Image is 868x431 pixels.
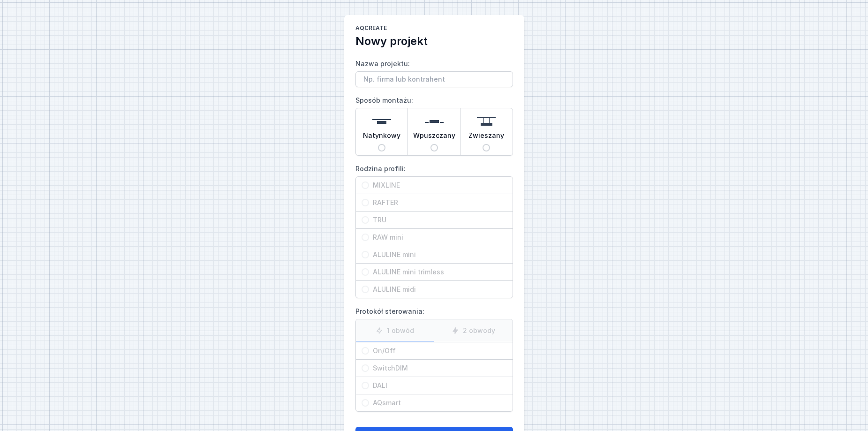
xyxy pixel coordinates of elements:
span: Natynkowy [363,131,400,144]
img: suspended.svg [477,112,496,131]
h2: Nowy projekt [355,34,513,49]
label: Sposób montażu: [355,93,513,156]
h1: AQcreate [355,24,513,34]
label: Rodzina profili: [355,161,513,298]
label: Protokół sterowania: [355,304,513,412]
input: Zwieszany [483,144,490,151]
span: Wpuszczany [413,131,455,144]
input: Nazwa projektu: [355,71,513,87]
input: Natynkowy [378,144,385,151]
input: Wpuszczany [430,144,438,151]
img: surface.svg [372,112,391,131]
span: Zwieszany [468,131,504,144]
img: recessed.svg [425,112,444,131]
label: Nazwa projektu: [355,56,513,87]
